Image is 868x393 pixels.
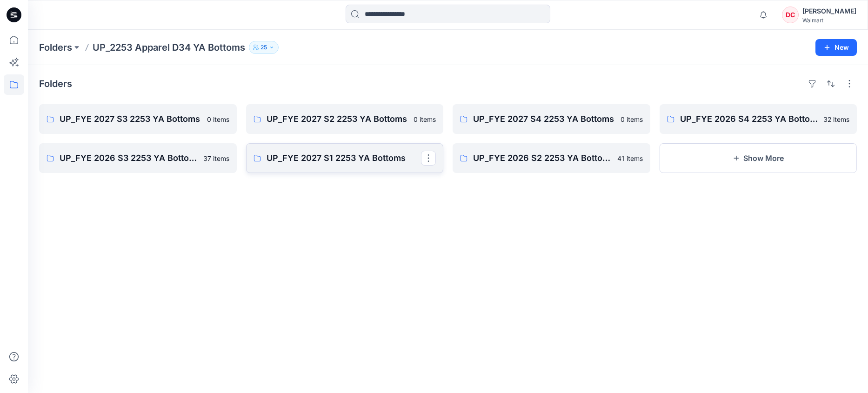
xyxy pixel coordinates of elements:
p: UP_FYE 2026 S3 2253 YA Bottoms [60,152,198,165]
p: 41 items [617,153,643,163]
a: UP_FYE 2026 S2 2253 YA Bottoms41 items [453,143,650,173]
a: Folders [39,41,72,54]
p: UP_FYE 2027 S3 2253 YA Bottoms [60,113,201,126]
p: 0 items [207,114,229,124]
div: Walmart [802,17,856,24]
p: UP_2253 Apparel D34 YA Bottoms [93,41,245,54]
p: 0 items [621,114,643,124]
p: 25 [260,42,267,53]
a: UP_FYE 2027 S1 2253 YA Bottoms [246,143,444,173]
p: UP_FYE 2027 S1 2253 YA Bottoms [267,152,421,165]
div: DC [782,7,799,23]
button: New [815,39,857,56]
p: 32 items [823,114,849,124]
div: [PERSON_NAME] [802,6,856,17]
p: UP_FYE 2026 S4 2253 YA Bottoms [680,113,818,126]
button: 25 [249,41,279,54]
button: Show More [660,143,857,173]
a: UP_FYE 2027 S3 2253 YA Bottoms0 items [39,104,237,134]
a: UP_FYE 2026 S4 2253 YA Bottoms32 items [660,104,857,134]
h4: Folders [39,78,72,89]
a: UP_FYE 2026 S3 2253 YA Bottoms37 items [39,143,237,173]
p: UP_FYE 2027 S4 2253 YA Bottoms [473,113,615,126]
p: 37 items [203,153,229,163]
a: UP_FYE 2027 S4 2253 YA Bottoms0 items [453,104,650,134]
a: UP_FYE 2027 S2 2253 YA Bottoms0 items [246,104,444,134]
p: UP_FYE 2027 S2 2253 YA Bottoms [267,113,408,126]
p: 0 items [414,114,436,124]
p: UP_FYE 2026 S2 2253 YA Bottoms [473,152,612,165]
